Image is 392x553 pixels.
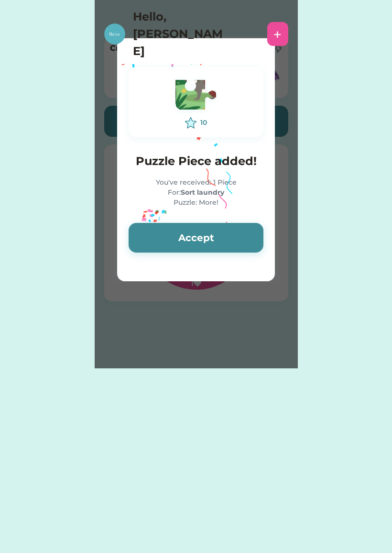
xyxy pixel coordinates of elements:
[129,177,263,208] div: You've received: 1 Piece For: Puzzle: More!
[273,27,282,41] div: +
[185,117,196,129] img: interface-favorite-star--reward-rating-rate-social-star-media-favorite-like-stars.svg
[181,188,224,197] strong: Sort laundry
[129,223,263,253] button: Accept
[129,153,263,170] h4: Puzzle Piece added!
[170,76,222,117] img: Vector.svg
[133,8,229,60] h4: Hello, [PERSON_NAME]
[200,118,207,128] div: 10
